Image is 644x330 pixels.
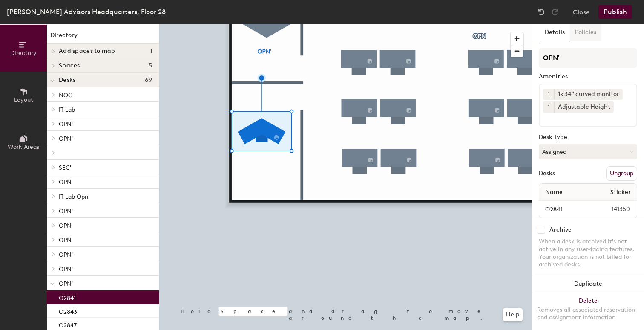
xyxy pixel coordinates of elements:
span: OPN' [59,280,73,287]
div: [PERSON_NAME] Advisors Headquarters, Floor 28 [7,6,166,17]
p: O2841 [59,292,76,302]
div: Amenities [539,73,637,80]
div: Removes all associated reservation and assignment information [537,306,639,321]
span: OPN' [59,251,73,258]
span: Layout [14,96,33,104]
button: Duplicate [532,275,644,292]
span: Directory [10,49,37,57]
span: Desks [59,77,75,84]
button: DeleteRemoves all associated reservation and assignment information [532,292,644,330]
h1: Directory [47,31,159,44]
span: Add spaces to map [59,48,115,55]
span: Sticker [606,185,635,200]
div: Adjustable Height [554,101,614,113]
div: Archive [549,226,572,233]
div: When a desk is archived it's not active in any user-facing features. Your organization is not bil... [539,238,637,269]
img: Redo [551,8,559,16]
span: Work Areas [8,143,39,151]
span: Spaces [59,62,80,69]
button: Publish [598,5,632,19]
span: OPN' [59,266,73,273]
button: 1 [543,101,554,113]
input: Unnamed desk [541,203,591,215]
button: Help [503,308,523,321]
span: SEC' [59,164,71,171]
span: OPN [59,179,72,186]
button: Ungroup [606,166,637,181]
span: OPN' [59,208,73,215]
span: Name [541,185,567,200]
span: OPN [59,222,72,229]
button: 1 [543,89,554,100]
button: Details [540,24,570,41]
span: 1 [548,90,550,99]
p: O2843 [59,306,77,316]
button: Assigned [539,144,637,159]
span: IT Lab Opn [59,193,88,200]
div: 1x 34" curved monitor [554,89,623,100]
button: Policies [570,24,601,41]
button: Close [573,5,590,19]
span: 1 [150,48,152,55]
span: 5 [149,62,152,69]
span: 1 [548,103,550,112]
span: NOC [59,92,72,99]
p: O2847 [59,319,77,329]
span: OPN' [59,121,73,128]
div: Desk Type [539,134,637,141]
span: OPN' [59,135,73,142]
div: Desks [539,170,555,177]
span: OPN [59,237,72,244]
span: 141350 [591,205,635,214]
span: IT Lab [59,106,75,113]
span: 69 [145,77,152,84]
img: Undo [537,8,546,16]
